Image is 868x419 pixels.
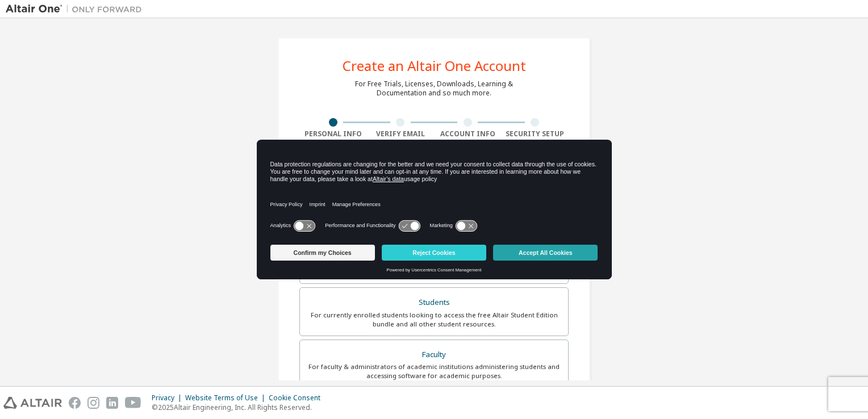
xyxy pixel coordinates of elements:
[185,393,269,403] div: Website Terms of Use
[307,347,561,363] div: Faculty
[6,3,148,15] img: Altair One
[106,397,118,409] img: linkedin.svg
[434,129,502,139] div: Account Info
[355,79,513,98] div: For Free Trials, Licenses, Downloads, Learning & Documentation and so much more.
[307,362,561,380] div: For faculty & administrators of academic institutions administering students and accessing softwa...
[367,129,435,139] div: Verify Email
[152,393,185,403] div: Privacy
[307,295,561,311] div: Students
[87,397,99,409] img: instagram.svg
[125,397,141,409] img: youtube.svg
[299,129,367,139] div: Personal Info
[343,59,526,73] div: Create an Altair One Account
[502,129,569,139] div: Security Setup
[3,397,62,409] img: altair_logo.svg
[152,403,327,412] p: © 2025 Altair Engineering, Inc. All Rights Reserved.
[307,311,561,329] div: For currently enrolled students looking to access the free Altair Student Edition bundle and all ...
[69,397,81,409] img: facebook.svg
[269,393,327,403] div: Cookie Consent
